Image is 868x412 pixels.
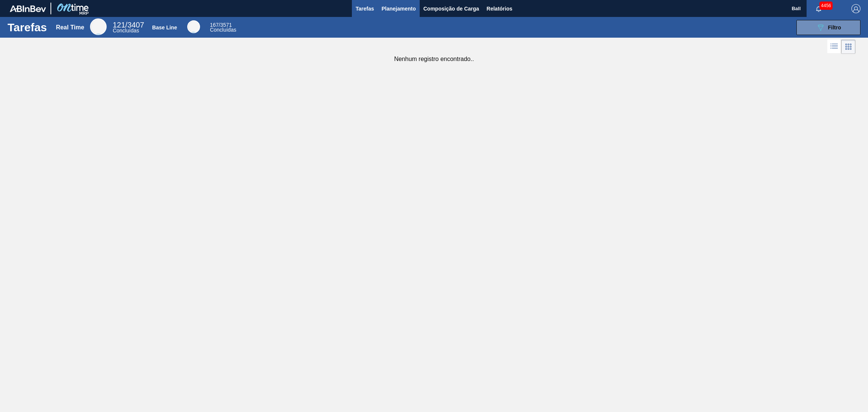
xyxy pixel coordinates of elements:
span: Planejamento [382,4,416,13]
div: Visão em Lista [827,40,841,54]
span: 167 [210,22,219,28]
span: Composição de Carga [423,4,479,13]
div: Base Line [152,24,177,31]
span: / 3407 [113,21,144,29]
span: Filtro [828,24,841,31]
h1: Tarefas [8,23,47,32]
span: Concluídas [113,27,139,34]
div: Real Time [90,18,107,35]
div: Visão em Cards [841,40,856,54]
div: Real Time [56,24,84,31]
span: Tarefas [356,4,374,13]
div: Base Line [210,23,236,32]
span: / 3571 [210,22,232,28]
span: 121 [113,21,125,29]
div: Base Line [187,20,200,33]
img: Logout [851,4,860,13]
button: Filtro [796,20,860,35]
span: Concluídas [210,27,236,33]
div: Real Time [113,22,144,33]
button: Notificações [807,3,831,14]
span: Relatórios [487,4,512,13]
span: 4456 [819,2,833,10]
img: TNhmsLtSVTkK8tSr43FrP2fwEKptu5GPRR3wAAAABJRU5ErkJggg== [10,5,46,12]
